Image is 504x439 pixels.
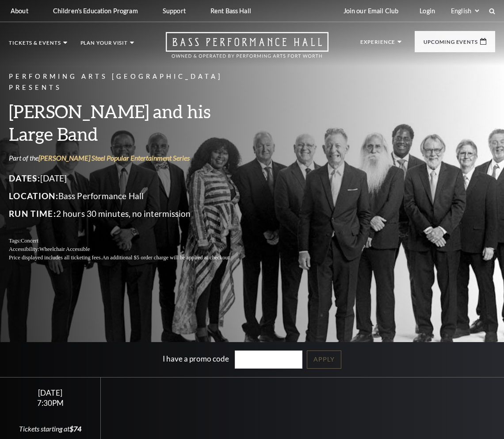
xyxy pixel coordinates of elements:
[39,246,90,252] span: Wheelchair Accessible
[9,207,252,221] p: 2 hours 30 minutes, no intermission
[424,39,478,49] p: Upcoming Events
[38,154,190,162] a: [PERSON_NAME] Steel Popular Entertainment Series
[9,208,56,219] span: Run Time:
[69,424,81,433] span: $74
[163,354,229,363] label: I have a promo code
[9,254,252,262] p: Price displayed includes all ticketing fees.
[210,7,251,15] p: Rent Bass Hall
[449,7,481,15] select: Select:
[80,40,128,50] p: Plan Your Visit
[53,7,138,15] p: Children's Education Program
[21,238,38,244] span: Concert
[9,189,252,203] p: Bass Performance Hall
[163,7,186,15] p: Support
[360,39,395,49] p: Experience
[9,153,252,163] p: Part of the
[9,40,61,50] p: Tickets & Events
[9,100,252,145] h3: [PERSON_NAME] and his Large Band
[9,245,252,254] p: Accessibility:
[11,7,28,15] p: About
[11,399,90,407] div: 7:30PM
[11,388,90,397] div: [DATE]
[11,424,90,434] div: Tickets starting at
[9,237,252,245] p: Tags:
[9,71,252,93] p: Performing Arts [GEOGRAPHIC_DATA] Presents
[9,173,40,183] span: Dates:
[9,191,58,201] span: Location:
[102,254,231,261] span: An additional $5 order charge will be applied at checkout.
[9,171,252,185] p: [DATE]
